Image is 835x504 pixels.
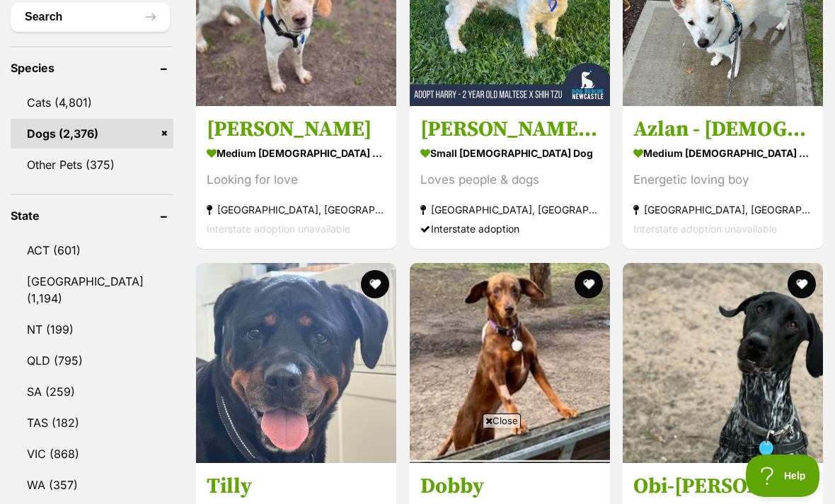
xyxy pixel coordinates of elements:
strong: [GEOGRAPHIC_DATA], [GEOGRAPHIC_DATA] [633,201,812,220]
button: favourite [574,270,602,298]
strong: [GEOGRAPHIC_DATA], [GEOGRAPHIC_DATA] [420,201,599,220]
strong: small [DEMOGRAPHIC_DATA] Dog [420,143,599,164]
div: Looking for love [207,171,386,190]
a: Azlan - [DEMOGRAPHIC_DATA] Border [PERSON_NAME] medium [DEMOGRAPHIC_DATA] Dog Energetic loving bo... [623,106,823,250]
a: Other Pets (375) [11,150,173,180]
strong: [GEOGRAPHIC_DATA], [GEOGRAPHIC_DATA] [207,201,386,220]
h3: Obi-[PERSON_NAME] [633,473,812,500]
a: ACT (601) [11,235,173,265]
div: Interstate adoption [420,220,599,239]
strong: medium [DEMOGRAPHIC_DATA] Dog [633,143,812,164]
iframe: Advertisement [160,433,675,497]
header: Species [11,61,173,74]
a: Cats (4,801) [11,88,173,117]
a: VIC (868) [11,439,173,469]
strong: medium [DEMOGRAPHIC_DATA] Dog [207,143,386,164]
a: [PERSON_NAME] medium [DEMOGRAPHIC_DATA] Dog Looking for love [GEOGRAPHIC_DATA], [GEOGRAPHIC_DATA]... [196,106,396,250]
a: NT (199) [11,315,173,344]
a: [GEOGRAPHIC_DATA] (1,194) [11,266,173,313]
span: Close [483,414,521,428]
div: Loves people & dogs [420,171,599,190]
img: Tilly - Rottweiler Dog [196,263,396,463]
iframe: Help Scout Beacon - Open [746,455,821,497]
button: favourite [788,270,816,298]
h3: [PERSON_NAME] [207,117,386,143]
div: Energetic loving boy [633,171,812,190]
button: Search [11,3,170,31]
a: QLD (795) [11,346,173,375]
span: Interstate adoption unavailable [633,223,777,235]
button: favourite [361,270,389,298]
header: State [11,209,173,222]
a: WA (357) [11,470,173,500]
span: Interstate adoption unavailable [207,223,350,235]
h3: Azlan - [DEMOGRAPHIC_DATA] Border [PERSON_NAME] [633,117,812,143]
a: [PERSON_NAME] - [DEMOGRAPHIC_DATA] Maltese X Shih Tzu small [DEMOGRAPHIC_DATA] Dog Loves people &... [410,106,610,250]
h3: [PERSON_NAME] - [DEMOGRAPHIC_DATA] Maltese X Shih Tzu [420,117,599,143]
img: Obi-Wan Kenobi - German Shorthaired Pointer Dog [623,263,823,463]
a: TAS (182) [11,408,173,438]
a: Dogs (2,376) [11,119,173,148]
img: Dobby - Dachshund x Whippet Dog [410,263,610,463]
a: SA (259) [11,377,173,406]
